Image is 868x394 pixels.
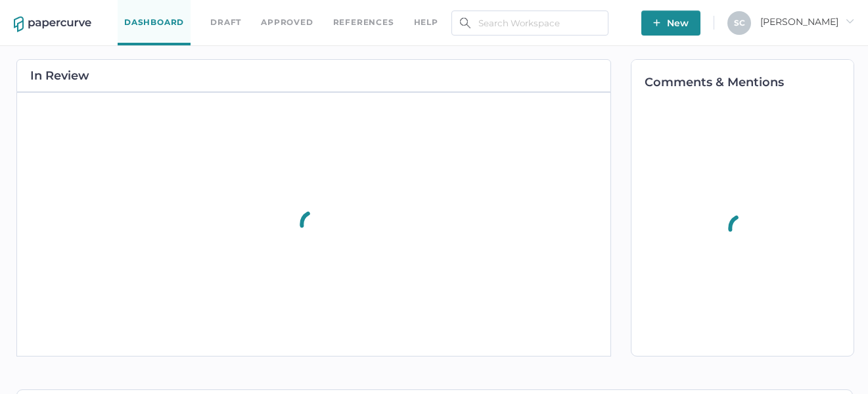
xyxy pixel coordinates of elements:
div: animation [716,198,769,259]
img: search.bf03fe8b.svg [460,18,470,28]
span: S C [734,18,745,28]
i: arrow_right [845,16,854,26]
h2: In Review [30,70,89,82]
span: [PERSON_NAME] [760,16,854,28]
input: Search Workspace [451,11,608,36]
div: animation [287,194,341,255]
a: Draft [210,15,241,30]
button: New [641,11,700,36]
div: help [414,15,438,30]
span: New [653,11,689,36]
img: papercurve-logo-colour.7244d18c.svg [14,16,91,32]
a: References [333,15,394,30]
a: Approved [261,15,313,30]
h2: Comments & Mentions [645,76,854,88]
img: plus-white.e19ec114.svg [653,19,660,26]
